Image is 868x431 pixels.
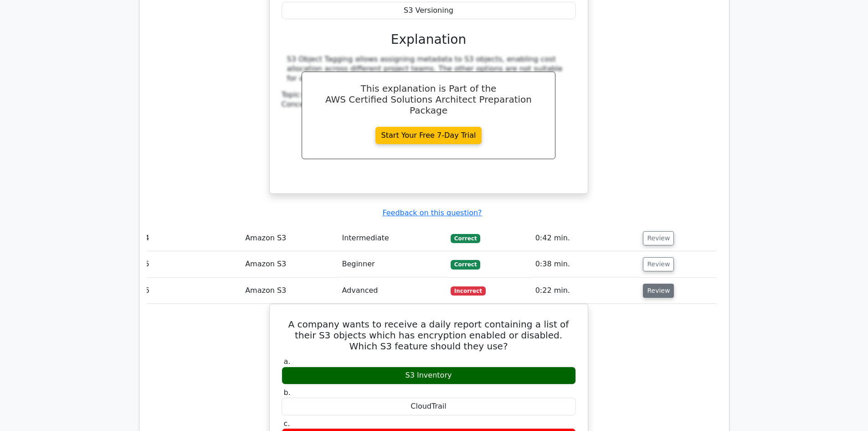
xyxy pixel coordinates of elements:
td: 5 [141,251,242,277]
div: Topic: [282,90,576,100]
div: CloudTrail [282,398,576,415]
td: Amazon S3 [241,278,338,304]
div: S3 Inventory [282,367,576,384]
button: Review [643,257,674,271]
td: Amazon S3 [241,251,338,277]
h5: A company wants to receive a daily report containing a list of their S3 objects which has encrypt... [281,319,577,352]
a: Feedback on this question? [382,208,482,217]
span: Correct [451,260,480,269]
button: Review [643,284,674,298]
td: 0:38 min. [532,251,640,277]
td: Beginner [338,251,447,277]
div: Concept: [282,100,576,109]
div: S3 Object Tagging allows assigning metadata to S3 objects, enabling cost allocation across differ... [287,55,570,83]
a: Start Your Free 7-Day Trial [375,127,482,144]
span: c. [284,419,290,428]
span: a. [284,357,291,366]
button: Review [643,231,674,245]
td: 0:22 min. [532,278,640,304]
span: Correct [451,234,480,243]
h3: Explanation [287,32,570,47]
td: 6 [141,278,242,304]
div: S3 Versioning [282,2,576,20]
td: 4 [141,225,242,251]
td: Amazon S3 [241,225,338,251]
td: Intermediate [338,225,447,251]
td: 0:42 min. [532,225,640,251]
td: Advanced [338,278,447,304]
span: b. [284,388,291,397]
span: Incorrect [451,286,486,296]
